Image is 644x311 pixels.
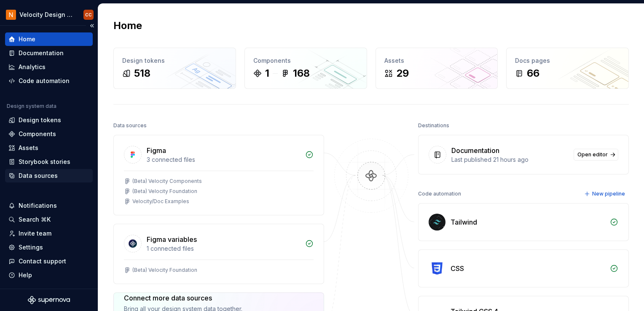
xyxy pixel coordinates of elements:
[7,103,56,110] div: Design system data
[396,67,409,80] div: 29
[86,20,98,32] button: Collapse sidebar
[19,35,35,43] div: Home
[132,188,197,195] div: (Beta) Velocity Foundation
[577,151,608,158] span: Open editor
[5,213,93,226] button: Search ⌘K
[5,255,93,268] button: Contact support
[113,120,147,131] div: Data sources
[376,48,498,89] a: Assets29
[2,5,96,24] button: Velocity Design System by NAVEXCC
[85,11,92,18] div: CC
[451,217,477,227] div: Tailwind
[451,263,464,273] div: CSS
[5,74,93,88] a: Code automation
[5,155,93,169] a: Storybook stories
[5,227,93,240] a: Invite team
[19,130,56,138] div: Components
[451,145,499,155] div: Documentation
[5,241,93,254] a: Settings
[5,32,93,46] a: Home
[384,56,489,65] div: Assets
[265,67,269,80] div: 1
[147,234,197,244] div: Figma variables
[122,56,227,65] div: Design tokens
[5,169,93,182] a: Data sources
[19,229,51,238] div: Invite team
[515,56,620,65] div: Docs pages
[19,77,70,85] div: Code automation
[124,293,242,303] div: Connect more data sources
[5,199,93,212] button: Notifications
[5,141,93,155] a: Assets
[19,11,73,19] div: Velocity Design System by NAVEX
[418,188,461,200] div: Code automation
[132,267,197,273] div: (Beta) Velocity Foundation
[5,268,93,282] button: Help
[19,201,57,210] div: Notifications
[147,155,300,164] div: 3 connected files
[5,113,93,127] a: Design tokens
[5,60,93,74] a: Analytics
[28,296,70,304] svg: Supernova Logo
[132,198,189,205] div: Velocity/Doc Examples
[113,135,324,215] a: Figma3 connected files(Beta) Velocity Components(Beta) Velocity FoundationVelocity/Doc Examples
[592,190,625,197] span: New pipeline
[132,178,202,185] div: (Beta) Velocity Components
[506,48,629,89] a: Docs pages66
[19,172,58,180] div: Data sources
[134,67,150,80] div: 518
[19,257,66,265] div: Contact support
[5,46,93,60] a: Documentation
[147,145,166,155] div: Figma
[527,67,539,80] div: 66
[5,127,93,141] a: Components
[19,116,61,124] div: Design tokens
[451,155,569,164] div: Last published 21 hours ago
[19,243,43,252] div: Settings
[574,149,618,161] a: Open editor
[244,48,367,89] a: Components1168
[293,67,310,80] div: 168
[6,10,16,20] img: bb28370b-b938-4458-ba0e-c5bddf6d21d4.png
[19,158,70,166] div: Storybook stories
[19,49,64,57] div: Documentation
[19,63,46,71] div: Analytics
[113,48,236,89] a: Design tokens518
[113,224,324,284] a: Figma variables1 connected files(Beta) Velocity Foundation
[19,271,32,279] div: Help
[253,56,358,65] div: Components
[418,120,449,131] div: Destinations
[19,215,51,224] div: Search ⌘K
[113,19,142,32] h2: Home
[19,144,38,152] div: Assets
[582,188,629,200] button: New pipeline
[147,244,300,253] div: 1 connected files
